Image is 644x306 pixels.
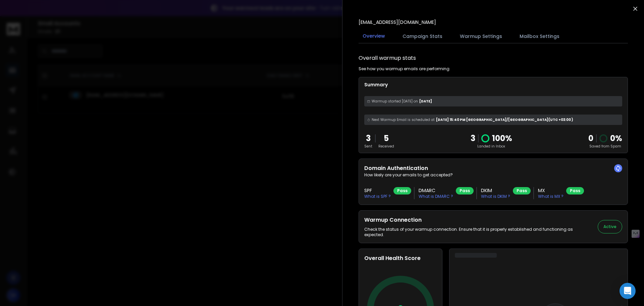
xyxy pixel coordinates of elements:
h3: SPF [364,187,391,194]
p: Saved from Spam [588,144,622,149]
p: Sent [364,144,372,149]
p: 5 [378,133,394,144]
h3: MX [538,187,563,194]
p: How likely are your emails to get accepted? [364,172,622,178]
button: Active [598,220,622,233]
p: Check the status of your warmup connection. Ensure that it is properly established and functionin... [364,227,590,237]
p: What is MX ? [538,194,563,199]
button: Overview [359,29,389,44]
p: Summary [364,81,622,88]
strong: 0 [588,133,593,144]
div: Pass [566,187,584,194]
p: 0 % [610,133,622,144]
p: Landed in Inbox [471,144,512,149]
div: Open Intercom Messenger [620,283,636,299]
h2: Domain Authentication [364,164,622,172]
p: 3 [471,133,475,144]
p: 100 % [492,133,512,144]
div: Pass [456,187,474,194]
button: Warmup Settings [456,29,506,44]
p: 3 [364,133,372,144]
span: Warmup started [DATE] on [372,99,418,104]
p: [EMAIL_ADDRESS][DOMAIN_NAME] [359,19,436,26]
span: Next Warmup Email is scheduled at [372,117,435,122]
p: What is DKIM ? [481,194,510,199]
p: See how you warmup emails are performing [359,66,449,72]
h3: DKIM [481,187,510,194]
p: Received [378,144,394,149]
p: What is DMARC ? [419,194,453,199]
div: Pass [513,187,531,194]
div: [DATE] 15:40 PM [GEOGRAPHIC_DATA]/[GEOGRAPHIC_DATA] (UTC +03:00 ) [364,115,622,125]
p: What is SPF ? [364,194,391,199]
button: Campaign Stats [398,29,446,44]
div: Pass [393,187,411,194]
button: Mailbox Settings [516,29,563,44]
h1: Overall warmup stats [359,54,416,62]
div: [DATE] [364,96,622,106]
h2: Warmup Connection [364,216,590,224]
h3: DMARC [419,187,453,194]
h2: Overall Health Score [364,254,437,262]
